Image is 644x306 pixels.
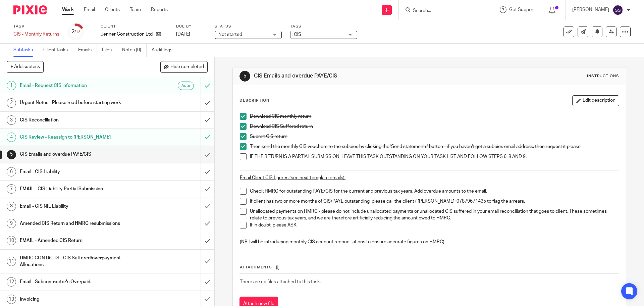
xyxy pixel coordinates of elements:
[176,32,190,37] span: [DATE]
[130,6,141,13] a: Team
[71,28,80,36] div: 2
[7,202,16,211] div: 8
[20,184,136,194] h1: EMAIL - CIS Liability Partial Submission
[7,167,16,176] div: 6
[254,72,444,80] h1: CIS Emails and overdue PAYE/CIS
[102,44,117,57] a: Files
[13,24,59,29] label: Task
[176,24,206,29] label: Due by
[240,175,345,180] u: Email Client CIS figures (see next template emails):
[84,6,95,13] a: Email
[13,31,59,38] div: CIS - Monthly Returns
[250,198,619,205] p: If client has two or more months of CIS/PAYE outstanding, please call the client ( [PERSON_NAME];...
[572,6,609,13] p: [PERSON_NAME]
[572,95,619,106] button: Edit description
[239,71,250,82] div: 5
[151,6,168,13] a: Reports
[240,265,272,269] span: Attachments
[13,44,38,57] a: Subtasks
[587,73,619,79] div: Instructions
[20,98,136,108] h1: Urgent Notes - Please read before starting work
[294,32,301,37] span: CIS
[160,61,208,72] button: Hide completed
[170,64,204,70] span: Hide completed
[509,7,535,12] span: Get Support
[78,44,97,57] a: Emails
[412,8,473,14] input: Search
[250,133,619,140] p: Submit CIS return
[20,167,136,177] h1: Email - CIS Liability
[20,253,136,270] h1: HMRC CONTACTS - CIS Suffered/overpayment Allocations
[7,81,16,90] div: 1
[7,98,16,108] div: 2
[250,222,619,228] p: If in doubt, please ASK
[250,153,619,160] p: IF THE RETURN IS A PARTIAL SUBMISSION, LEAVE THIS TASK OUTSTANDING ON YOUR TASK LIST AND FOLLOW S...
[239,98,269,103] p: Description
[240,239,619,245] p: (NB I will be introducing monthly CIS account reconciliations to ensure accurate figures on HMRC)
[20,81,136,91] h1: Email - Request CIS information
[20,218,136,228] h1: Amended CIS Return and HMRC resubmissions
[250,123,619,130] p: Download CIS Suffered return
[290,24,357,29] label: Tags
[250,113,619,120] p: Download CIS monthly return
[612,5,623,15] img: svg%3E
[20,132,136,142] h1: CIS Review - Reassign to [PERSON_NAME]
[7,184,16,194] div: 7
[240,279,321,284] span: There are no files attached to this task.
[7,277,16,287] div: 12
[7,150,16,159] div: 5
[101,24,168,29] label: Client
[250,143,619,150] p: Then send the monthly CIS vouchers to the subbies by clicking the 'Send statements' button - if y...
[7,61,44,72] button: + Add subtask
[62,6,74,13] a: Work
[152,44,177,57] a: Audit logs
[43,44,73,57] a: Client tasks
[105,6,120,13] a: Clients
[20,277,136,287] h1: Email - Subcontractor's Overpaid.
[7,295,16,304] div: 13
[101,31,153,38] p: Jenner Construction Ltd
[20,236,136,246] h1: EMAIL - Amended CIS Return
[7,257,16,266] div: 11
[7,133,16,142] div: 4
[20,201,136,211] h1: Email - CIS NIL Liability
[20,149,136,159] h1: CIS Emails and overdue PAYE/CIS
[250,208,619,222] p: Unallocated payments on HMRC - please do not include unallocated payments or unallocated CIS suff...
[20,115,136,125] h1: CIS Reconciliation
[74,30,80,34] small: /13
[218,32,242,37] span: Not started
[13,5,47,14] img: Pixie
[215,24,282,29] label: Status
[7,115,16,125] div: 3
[7,219,16,228] div: 9
[20,294,136,304] h1: Invoicing
[7,236,16,245] div: 10
[178,82,194,90] div: Auto
[250,188,619,195] p: Check HMRC for outstanding PAYE/CIS for the current and previous tax years. Add overdue amounts t...
[122,44,147,57] a: Notes (0)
